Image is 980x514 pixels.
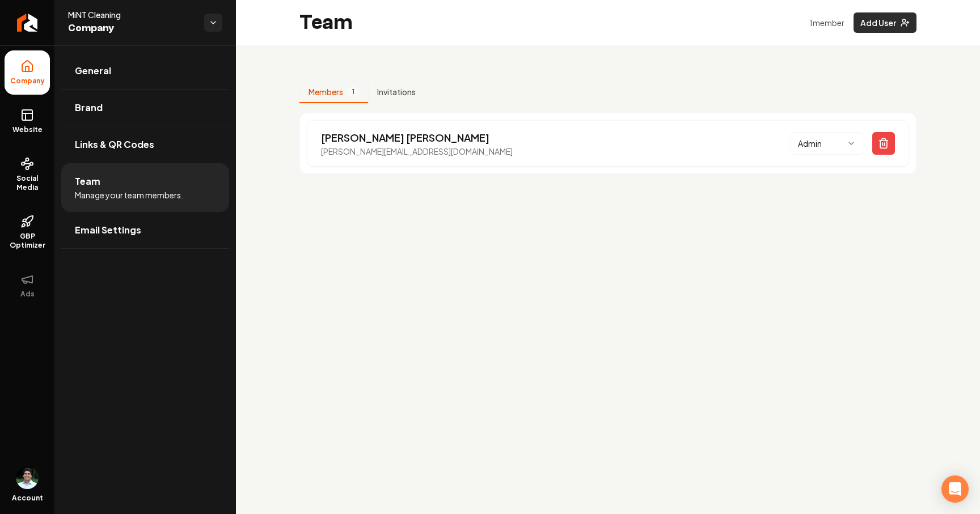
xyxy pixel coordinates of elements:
[299,82,368,103] button: Members
[61,90,229,126] a: Brand
[5,174,50,192] span: Social Media
[5,264,50,308] button: Ads
[75,223,141,237] span: Email Settings
[5,206,50,259] a: GBP Optimizer
[16,466,39,489] button: Open user button
[368,82,425,103] button: Invitations
[6,77,49,86] span: Company
[16,466,39,489] img: Arwin Rahmatpanah
[5,99,50,143] a: Website
[8,125,47,134] span: Website
[75,101,103,114] span: Brand
[75,189,183,201] span: Manage your team members.
[299,11,353,34] h2: Team
[321,146,513,157] p: [PERSON_NAME][EMAIL_ADDRESS][DOMAIN_NAME]
[941,475,969,503] div: Open Intercom Messenger
[75,64,111,78] span: General
[75,138,154,151] span: Links & QR Codes
[16,290,39,299] span: Ads
[61,126,229,163] a: Links & QR Codes
[68,20,195,36] span: Company
[809,17,844,28] p: 1 member
[12,494,43,503] span: Account
[17,14,38,32] img: Rebolt Logo
[61,212,229,248] a: Email Settings
[61,53,229,89] a: General
[5,148,50,201] a: Social Media
[68,9,195,20] span: MiNT Cleaning
[75,175,100,188] span: Team
[5,232,50,250] span: GBP Optimizer
[321,130,513,146] p: [PERSON_NAME] [PERSON_NAME]
[854,12,916,33] button: Add User
[348,86,359,97] span: 1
